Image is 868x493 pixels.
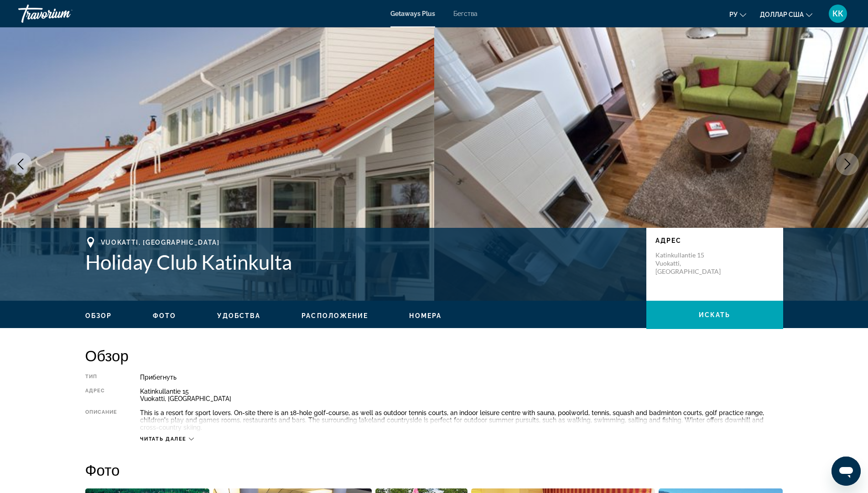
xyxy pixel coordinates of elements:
[85,388,118,402] div: Адрес
[409,312,442,320] button: Номера
[140,436,194,442] button: Читать далее
[832,9,843,18] font: КК
[18,2,109,26] a: Травориум
[699,311,731,318] span: искать
[655,251,728,276] p: Katinkullantie 15 Vuokatti, [GEOGRAPHIC_DATA]
[760,11,804,18] font: доллар США
[409,312,442,319] span: Номера
[301,312,368,319] span: Расположение
[140,388,783,402] div: Katinkullantie 15 Vuokatti, [GEOGRAPHIC_DATA]
[140,436,187,442] span: Читать далее
[729,8,746,21] button: Изменить язык
[655,237,774,244] p: Адрес
[729,11,738,18] font: ру
[85,374,118,381] div: Тип
[85,409,118,431] div: Описание
[760,8,812,21] button: Изменить валюту
[217,312,260,319] span: Удобства
[85,312,112,319] span: Обзор
[836,153,859,175] button: Next image
[85,250,637,274] h1: Holiday Club Katinkulta
[140,374,783,381] div: Прибегнуть
[85,461,783,479] h2: Фото
[301,312,368,320] button: Расположение
[390,10,435,17] a: Getaways Plus
[85,346,783,365] h2: Обзор
[101,239,220,246] span: Vuokatti, [GEOGRAPHIC_DATA]
[153,312,176,319] span: Фото
[646,301,783,329] button: искать
[9,153,32,175] button: Previous image
[217,312,260,320] button: Удобства
[140,409,783,431] div: This is a resort for sport lovers. On-site there is an 18-hole golf-course, as well as outdoor te...
[85,312,112,320] button: Обзор
[153,312,176,320] button: Фото
[826,4,850,23] button: Меню пользователя
[453,10,478,17] a: Бегства
[832,457,861,486] iframe: Кнопка запуска окна обмена сообщениями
